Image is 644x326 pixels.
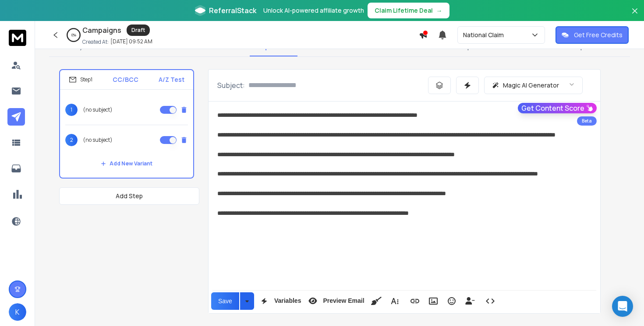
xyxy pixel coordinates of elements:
p: Created At: [82,39,109,46]
button: Add Step [59,187,199,205]
span: Variables [272,297,303,305]
button: Insert Link (⌘K) [407,292,423,310]
p: (no subject) [83,137,113,144]
div: Draft [127,25,150,36]
div: Step 1 [69,76,92,84]
span: Preview Email [321,297,366,305]
p: Unlock AI-powered affiliate growth [263,6,364,15]
li: Step1CC/BCCA/Z Test1(no subject)2(no subject)Add New Variant [59,69,194,179]
button: Variables [256,292,303,310]
button: Save [211,292,239,310]
span: → [436,6,442,15]
button: Close banner [629,5,640,26]
button: Insert Unsubscribe Link [462,292,478,310]
button: Code View [482,292,499,310]
button: Add New Variant [94,155,159,172]
p: [DATE] 09:52 AM [110,38,152,45]
p: Magic AI Generator [503,81,559,90]
span: ReferralStack [209,5,256,16]
p: National Claim [463,31,507,39]
button: K [9,303,26,321]
p: A/Z Test [159,75,184,84]
button: Get Free Credits [556,26,629,44]
button: Emoticons [443,292,460,310]
div: Open Intercom Messenger [612,296,633,317]
button: Magic AI Generator [484,77,583,94]
button: Claim Lifetime Deal→ [368,3,449,18]
p: Get Free Credits [574,31,623,39]
button: More Text [386,292,403,310]
button: Preview Email [304,292,366,310]
button: Get Content Score [518,103,597,113]
p: 0 % [71,32,76,38]
span: 1 [65,104,78,116]
p: (no subject) [83,106,113,113]
span: 2 [65,134,78,146]
p: Subject: [217,80,245,91]
p: CC/BCC [113,75,138,84]
div: Beta [577,116,597,126]
button: Insert Image (⌘P) [425,292,442,310]
h1: Campaigns [82,25,121,35]
button: Clean HTML [368,292,385,310]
